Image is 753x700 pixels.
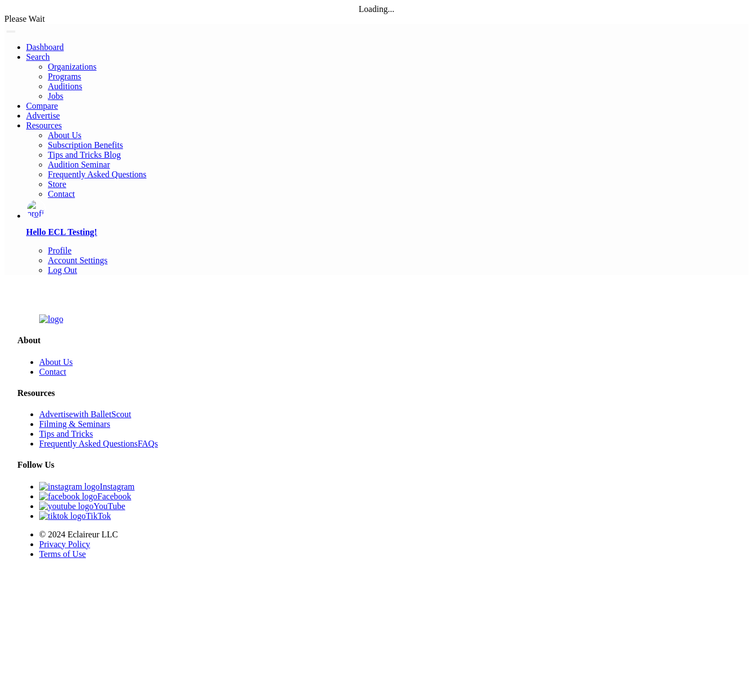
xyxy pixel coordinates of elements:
a: Instagram [39,482,135,491]
a: Programs [48,72,81,81]
a: Facebook [39,492,131,501]
a: Profile [48,246,72,255]
a: YouTube [39,501,125,511]
a: About Us [39,357,73,367]
a: Filming & Seminars [39,419,110,429]
img: logo [39,314,63,324]
span: FAQs [138,439,158,448]
a: Terms of Use [39,549,86,559]
h4: Resources [17,388,736,398]
p: Hello ECL Testing! [26,227,749,237]
a: profile picture Hello ECL Testing! [26,199,749,237]
img: facebook logo [39,492,97,501]
a: Contact [48,189,75,199]
a: Frequently Asked Questions [48,170,146,179]
img: youtube logo [39,501,94,511]
span: Frequently Asked Questions [39,439,138,448]
span: with BalletScout [73,410,131,419]
h4: About [17,336,736,345]
a: Advertise [26,111,60,120]
img: profile picture [27,200,51,228]
a: Jobs [48,91,63,101]
a: Contact [39,367,66,376]
ul: Resources [26,131,749,199]
img: tiktok logo [39,511,86,521]
a: Tips and Tricks [39,429,93,438]
a: TikTok [39,511,111,521]
img: instagram logo [39,482,100,492]
a: Privacy Policy [39,540,90,549]
a: About Us [48,131,82,140]
a: Advertisewith BalletScout [39,410,131,419]
div: Please Wait [4,14,749,24]
a: Log Out [48,265,77,275]
a: Subscription Benefits [48,140,123,150]
a: Compare [26,101,58,110]
button: Toggle navigation [7,30,15,33]
h4: Follow Us [17,460,736,470]
a: Organizations [48,62,96,71]
a: Resources [26,121,62,130]
a: Auditions [48,82,82,91]
a: Frequently Asked QuestionsFAQs [39,439,158,448]
ul: Resources [26,62,749,101]
span: Loading... [359,4,394,14]
a: Account Settings [48,256,108,265]
a: Tips and Tricks Blog [48,150,121,159]
a: Search [26,52,50,61]
ul: profile picture Hello ECL Testing! [26,246,749,275]
a: Store [48,179,66,189]
a: Dashboard [26,42,64,52]
li: © 2024 Eclaireur LLC [39,530,736,540]
a: Audition Seminar [48,160,110,169]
